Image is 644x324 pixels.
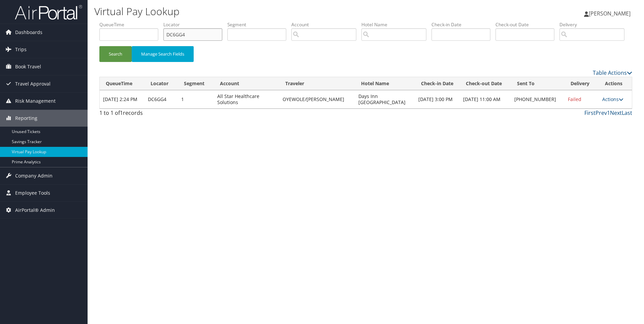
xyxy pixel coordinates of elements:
[511,90,565,108] td: [PHONE_NUMBER]
[602,96,623,102] a: Actions
[589,10,631,17] span: [PERSON_NAME]
[495,21,559,28] label: Check-out Date
[460,90,511,108] td: [DATE] 11:00 AM
[622,109,632,117] a: Last
[15,202,55,219] span: AirPortal® Admin
[607,109,610,117] a: 1
[511,77,565,90] th: Sent To: activate to sort column ascending
[15,41,27,58] span: Trips
[15,4,82,20] img: airportal-logo.png
[214,90,279,108] td: All Star Healthcare Solutions
[178,77,214,90] th: Segment: activate to sort column ascending
[120,109,123,117] span: 1
[355,77,415,90] th: Hotel Name: activate to sort column ascending
[415,77,460,90] th: Check-in Date: activate to sort column ascending
[100,77,144,90] th: QueueTime: activate to sort column descending
[163,21,227,28] label: Locator
[99,109,225,120] div: 1 to 1 of records
[610,109,622,117] a: Next
[132,46,194,62] button: Manage Search Fields
[355,90,415,108] td: Days Inn [GEOGRAPHIC_DATA]
[279,90,355,108] td: OYEWOLE/[PERSON_NAME]
[178,90,214,108] td: 1
[279,77,355,90] th: Traveler: activate to sort column ascending
[94,4,456,19] h1: Virtual Pay Lookup
[15,24,42,41] span: Dashboards
[15,167,53,184] span: Company Admin
[565,77,599,90] th: Delivery: activate to sort column ascending
[15,58,41,75] span: Book Travel
[559,21,630,28] label: Delivery
[15,110,37,127] span: Reporting
[100,90,144,108] td: [DATE] 2:24 PM
[214,77,279,90] th: Account: activate to sort column ascending
[568,96,581,102] span: Failed
[99,21,163,28] label: QueueTime
[99,46,132,62] button: Search
[584,3,637,24] a: [PERSON_NAME]
[144,77,178,90] th: Locator: activate to sort column ascending
[15,75,51,92] span: Travel Approval
[595,109,607,117] a: Prev
[593,69,632,76] a: Table Actions
[227,21,291,28] label: Segment
[15,93,56,109] span: Risk Management
[15,185,50,201] span: Employee Tools
[361,21,431,28] label: Hotel Name
[144,90,178,108] td: DC6GG4
[415,90,460,108] td: [DATE] 3:00 PM
[460,77,511,90] th: Check-out Date: activate to sort column ascending
[584,109,595,117] a: First
[291,21,361,28] label: Account
[599,77,632,90] th: Actions
[431,21,495,28] label: Check-in Date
